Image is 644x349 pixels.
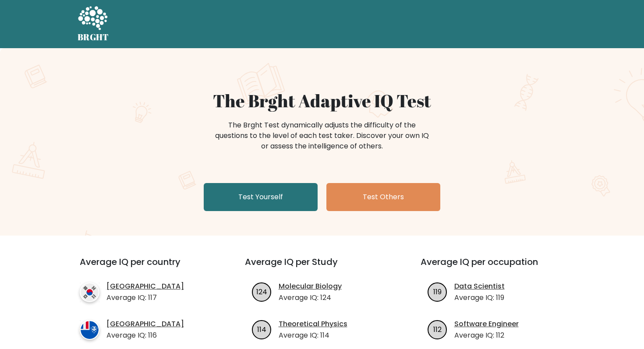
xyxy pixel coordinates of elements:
a: Molecular Biology [279,281,342,292]
p: Average IQ: 112 [454,330,519,341]
h3: Average IQ per Study [245,257,400,278]
h1: The Brght Adaptive IQ Test [108,90,536,111]
a: [GEOGRAPHIC_DATA] [106,319,184,329]
h5: BRGHT [78,32,109,42]
a: Theoretical Physics [279,319,347,329]
img: country [80,320,99,340]
text: 119 [433,286,442,296]
p: Average IQ: 117 [106,293,184,303]
div: The Brght Test dynamically adjusts the difficulty of the questions to the level of each test take... [212,120,432,152]
a: [GEOGRAPHIC_DATA] [106,281,184,292]
text: 114 [257,324,266,334]
a: BRGHT [78,4,109,45]
p: Average IQ: 116 [106,330,184,341]
h3: Average IQ per occupation [421,257,575,278]
p: Average IQ: 114 [279,330,347,341]
p: Average IQ: 124 [279,293,342,303]
img: country [80,282,99,302]
a: Test Others [326,183,440,211]
a: Software Engineer [454,319,519,329]
text: 124 [256,286,267,296]
a: Data Scientist [454,281,505,292]
a: Test Yourself [204,183,318,211]
p: Average IQ: 119 [454,293,505,303]
h3: Average IQ per country [80,257,213,278]
text: 112 [433,324,442,334]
